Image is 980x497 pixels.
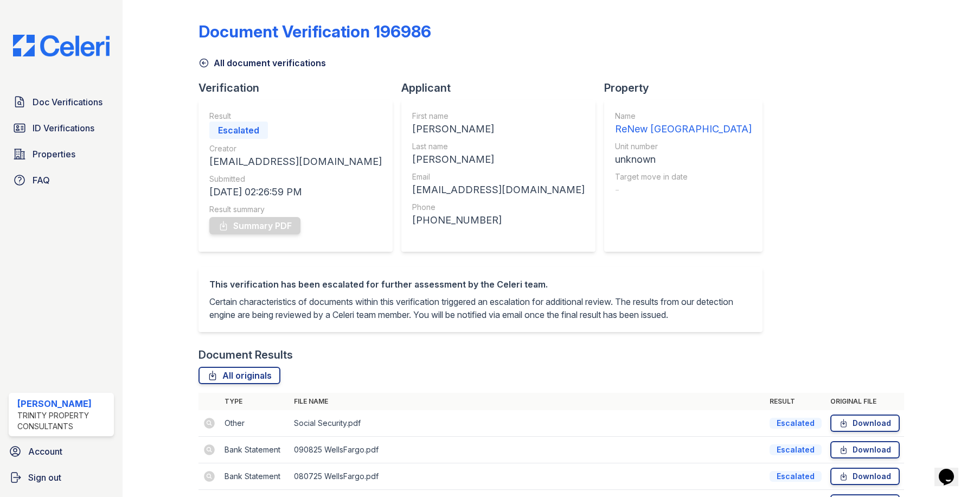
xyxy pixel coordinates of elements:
div: [PERSON_NAME] [412,152,585,167]
a: All document verifications [198,56,326,69]
th: Result [765,393,826,410]
a: Doc Verifications [9,91,114,113]
div: Applicant [401,80,604,95]
span: Properties [33,148,75,161]
div: [PERSON_NAME] [412,122,585,137]
a: Download [830,441,900,458]
div: Document Results [198,347,293,362]
th: Type [220,393,290,410]
div: Escalated [770,444,822,455]
span: Doc Verifications [33,95,103,109]
div: Phone [412,202,585,213]
div: Result summary [209,204,382,215]
div: Verification [198,80,401,95]
div: Submitted [209,174,382,184]
td: Bank Statement [220,437,290,463]
span: Account [28,445,62,458]
img: CE_Logo_Blue-a8612792a0a2168367f1c8372b55b34899dd931a85d93a1a3d3e32e68fde9ad4.png [4,35,118,56]
a: All originals [198,367,280,384]
td: Other [220,410,290,437]
p: Certain characteristics of documents within this verification triggered an escalation for additio... [209,295,752,321]
th: File name [290,393,765,410]
div: Escalated [770,418,822,429]
div: unknown [615,152,752,167]
span: ID Verifications [33,122,94,135]
a: Download [830,468,900,485]
div: Last name [412,141,585,152]
span: Sign out [28,471,61,484]
a: Account [4,441,118,462]
div: [DATE] 02:26:59 PM [209,184,382,200]
div: Trinity Property Consultants [17,410,110,432]
iframe: chat widget [934,454,969,486]
a: Name ReNew [GEOGRAPHIC_DATA] [615,111,752,137]
a: Sign out [4,467,118,488]
span: FAQ [33,174,50,187]
div: First name [412,111,585,122]
div: Unit number [615,141,752,152]
th: Original file [826,393,904,410]
div: ReNew [GEOGRAPHIC_DATA] [615,122,752,137]
a: ID Verifications [9,117,114,139]
td: Social Security.pdf [290,410,765,437]
div: [EMAIL_ADDRESS][DOMAIN_NAME] [412,182,585,197]
a: FAQ [9,169,114,191]
div: Document Verification 196986 [198,22,431,41]
div: Target move in date [615,171,752,182]
div: Email [412,171,585,182]
div: Property [604,80,771,95]
div: This verification has been escalated for further assessment by the Celeri team. [209,278,752,291]
td: Bank Statement [220,463,290,490]
a: Properties [9,143,114,165]
div: Name [615,111,752,122]
div: Result [209,111,382,122]
div: [PHONE_NUMBER] [412,213,585,228]
div: Escalated [209,122,268,139]
td: 080725 WellsFargo.pdf [290,463,765,490]
td: 090825 WellsFargo.pdf [290,437,765,463]
div: - [615,182,752,197]
div: Creator [209,143,382,154]
div: Escalated [770,471,822,482]
a: Download [830,415,900,432]
div: [PERSON_NAME] [17,397,110,410]
div: [EMAIL_ADDRESS][DOMAIN_NAME] [209,154,382,169]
